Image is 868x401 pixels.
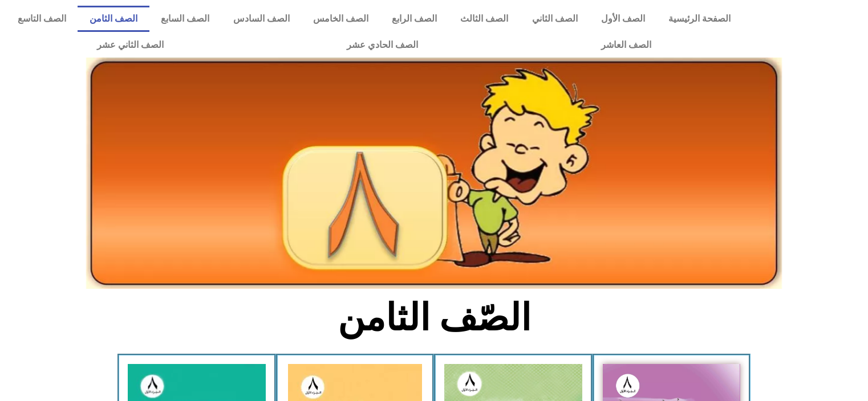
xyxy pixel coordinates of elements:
[149,6,221,32] a: الصف السابع
[255,32,510,58] a: الصف الحادي عشر
[657,6,743,32] a: الصفحة الرئيسية
[589,6,656,32] a: الصف الأول
[6,6,78,32] a: الصف التاسع
[509,32,743,58] a: الصف العاشر
[449,6,520,32] a: الصف الثالث
[246,296,623,340] h2: الصّف الثامن
[78,6,149,32] a: الصف الثامن
[520,6,589,32] a: الصف الثاني
[6,32,255,58] a: الصف الثاني عشر
[301,6,380,32] a: الصف الخامس
[380,6,449,32] a: الصف الرابع
[221,6,301,32] a: الصف السادس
